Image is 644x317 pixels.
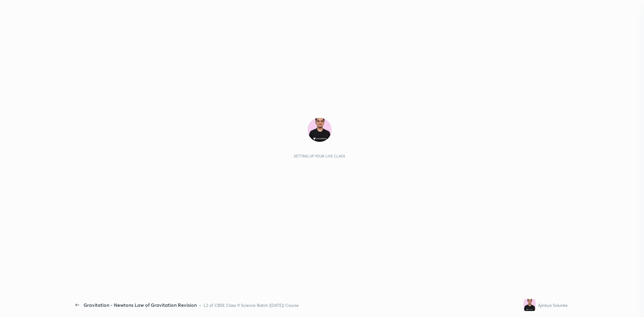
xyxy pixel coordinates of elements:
[84,301,197,309] div: Gravitation - Newtons Law of Gravitation Revision
[308,118,332,142] img: 3f984c270fec4109a57ddb5a4f02100d.jpg
[294,154,345,158] div: Setting up your live class
[538,302,568,308] div: Ajinkya Solunke
[524,299,536,311] img: 3f984c270fec4109a57ddb5a4f02100d.jpg
[199,302,201,308] div: •
[204,302,299,308] div: L2 of CBSE Class 9 Science Batch ([DATE]) Course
